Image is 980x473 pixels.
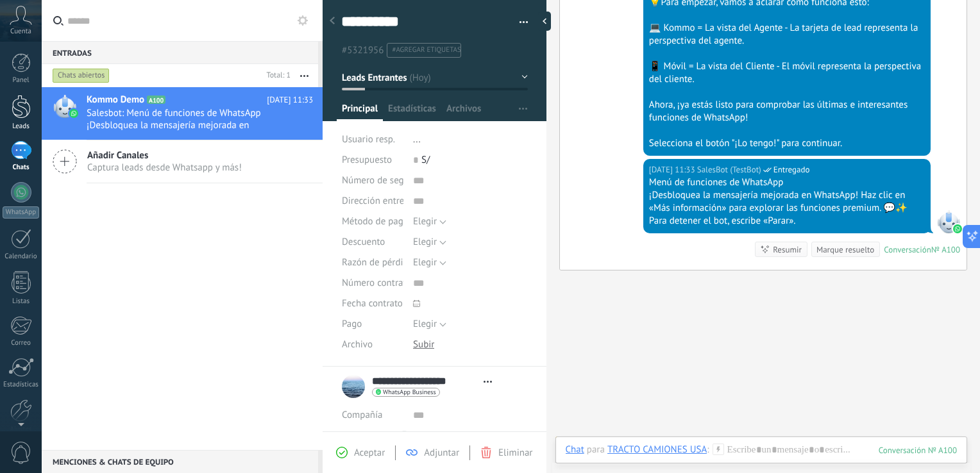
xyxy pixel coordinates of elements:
[424,447,459,459] span: Adjuntar
[42,450,318,473] div: Menciones & Chats de equipo
[498,447,532,459] span: Eliminar
[342,150,403,170] div: Presupuesto
[342,299,403,308] span: Fecha contrato
[931,244,960,255] div: № A100
[342,44,384,56] span: #5321956
[342,429,409,442] span: Teléfono Oficina
[342,335,403,355] div: Archivo
[937,210,960,233] span: SalesBot
[413,232,446,253] button: Elegir
[3,163,40,172] div: Chats
[342,294,403,314] div: Fecha contrato
[3,381,40,389] div: Estadísticas
[267,94,313,106] span: [DATE] 11:33
[413,256,437,269] span: Elegir
[773,163,810,176] span: Entregado
[342,319,362,329] span: Pago
[342,426,403,446] button: Teléfono Oficina
[879,445,957,456] div: 100
[3,206,39,219] div: WhatsApp
[87,107,289,131] span: Salesbot: Menú de funciones de WhatsApp ¡Desbloquea la mensajería mejorada en WhatsApp! Haz clic ...
[342,212,403,232] div: Método de pago
[10,28,31,36] span: Cuenta
[53,68,110,83] div: Chats abiertos
[3,297,40,306] div: Listas
[3,122,40,131] div: Leads
[413,318,437,330] span: Elegir
[649,215,925,228] div: Para detener el bot, escribe «Parar».
[69,109,78,118] img: waba.svg
[413,314,446,335] button: Elegir
[649,176,925,189] div: Menú de funciones de WhatsApp
[649,99,925,124] div: Ahora, ¡ya estás listo para comprobar las últimas e interesantes funciones de WhatsApp!
[342,237,385,247] span: Descuento
[413,212,446,232] button: Elegir
[3,253,40,261] div: Calendario
[342,258,413,267] span: Razón de pérdida
[587,444,605,456] span: para
[446,103,481,121] span: Archivos
[884,244,931,255] div: Conversación
[147,95,165,104] span: A100
[421,154,430,166] span: S/
[342,103,378,121] span: Principal
[342,405,403,426] div: Compañía
[413,253,446,273] button: Elegir
[649,137,925,150] div: Selecciona el botón "¡Lo tengo!" para continuar.
[649,60,925,86] div: 📱 Móvil = La vista del Cliente - El móvil representa la perspectiva del cliente.
[342,340,373,349] span: Archivo
[354,447,385,459] span: Aceptar
[342,170,403,191] div: Número de seguimiento
[342,129,403,150] div: Usuario resp.
[773,244,802,256] div: Resumir
[87,149,242,162] span: Añadir Canales
[87,162,242,174] span: Captura leads desde Whatsapp y más!
[87,94,144,106] span: Kommo Demo
[413,133,421,145] span: ...
[291,64,318,87] button: Más
[392,46,460,54] span: #agregar etiquetas
[649,163,697,176] div: [DATE] 11:33
[953,224,962,233] img: waba.svg
[3,76,40,85] div: Panel
[42,87,323,140] a: Kommo Demo A100 [DATE] 11:33 Salesbot: Menú de funciones de WhatsApp ¡Desbloquea la mensajería me...
[388,103,436,121] span: Estadísticas
[342,232,403,253] div: Descuento
[342,196,414,206] span: Dirección entrega
[342,314,403,335] div: Pago
[649,22,925,47] div: 💻 Kommo = La vista del Agente - La tarjeta de lead representa la perspectiva del agente.
[413,236,437,248] span: Elegir
[538,12,551,31] div: Ocultar
[342,253,403,273] div: Razón de pérdida
[42,41,318,64] div: Entradas
[649,189,925,215] div: ¡Desbloquea la mensajería mejorada en WhatsApp! Haz clic en «Más información» para explorar las f...
[342,133,395,145] span: Usuario resp.
[342,217,409,226] span: Método de pago
[262,69,291,82] div: Total: 1
[3,339,40,347] div: Correo
[607,444,707,455] div: TRACTO CAMIONES USA
[383,389,436,395] span: WhatsApp Business
[413,215,437,228] span: Elegir
[342,154,392,166] span: Presupuesto
[342,191,403,212] div: Dirección entrega
[342,278,411,288] span: Número contrato
[707,444,709,456] span: :
[816,244,874,256] div: Marque resuelto
[697,163,761,176] span: SalesBot (TestBot)
[342,176,441,185] span: Número de seguimiento
[342,273,403,294] div: Número contrato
